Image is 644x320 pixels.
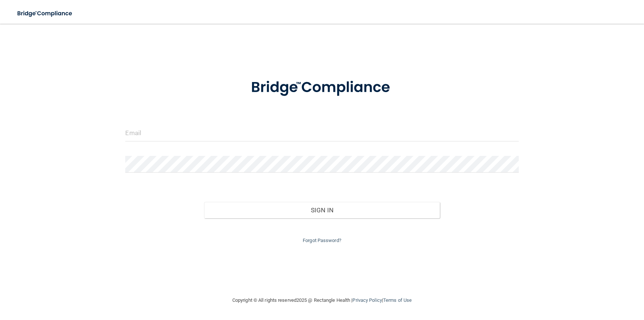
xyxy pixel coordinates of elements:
[204,202,440,218] button: Sign In
[352,297,382,303] a: Privacy Policy
[125,125,518,141] input: Email
[11,6,79,21] img: bridge_compliance_login_screen.278c3ca4.svg
[187,288,457,312] div: Copyright © All rights reserved 2025 @ Rectangle Health | |
[383,297,412,303] a: Terms of Use
[236,68,408,107] img: bridge_compliance_login_screen.278c3ca4.svg
[303,238,341,243] a: Forgot Password?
